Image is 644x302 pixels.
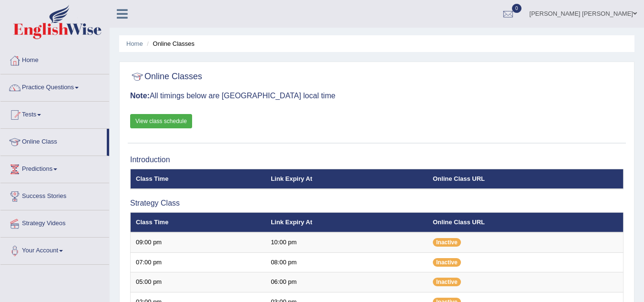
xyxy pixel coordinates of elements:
a: Strategy Videos [0,210,109,234]
th: Online Class URL [428,169,624,189]
td: 05:00 pm [131,272,266,292]
span: 0 [512,4,521,13]
span: Inactive [433,238,461,247]
h3: All timings below are [GEOGRAPHIC_DATA] local time [130,92,624,100]
h3: Strategy Class [130,199,624,208]
span: Inactive [433,258,461,267]
a: Online Class [0,129,107,153]
a: Practice Questions [0,74,109,98]
td: 07:00 pm [131,252,266,272]
th: Class Time [131,169,266,189]
b: Note: [130,92,150,100]
td: 06:00 pm [266,272,428,292]
a: Home [0,47,109,71]
th: Online Class URL [428,212,624,232]
th: Class Time [131,212,266,232]
h3: Introduction [130,156,624,164]
td: 08:00 pm [266,252,428,272]
a: Home [126,40,143,47]
a: Success Stories [0,183,109,207]
h2: Online Classes [130,70,202,84]
td: 09:00 pm [131,232,266,252]
a: Tests [0,102,109,125]
a: Your Account [0,238,109,261]
a: Predictions [0,156,109,180]
th: Link Expiry At [266,169,428,189]
th: Link Expiry At [266,212,428,232]
span: Inactive [433,278,461,286]
td: 10:00 pm [266,232,428,252]
a: View class schedule [130,114,192,128]
li: Online Classes [144,39,194,48]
